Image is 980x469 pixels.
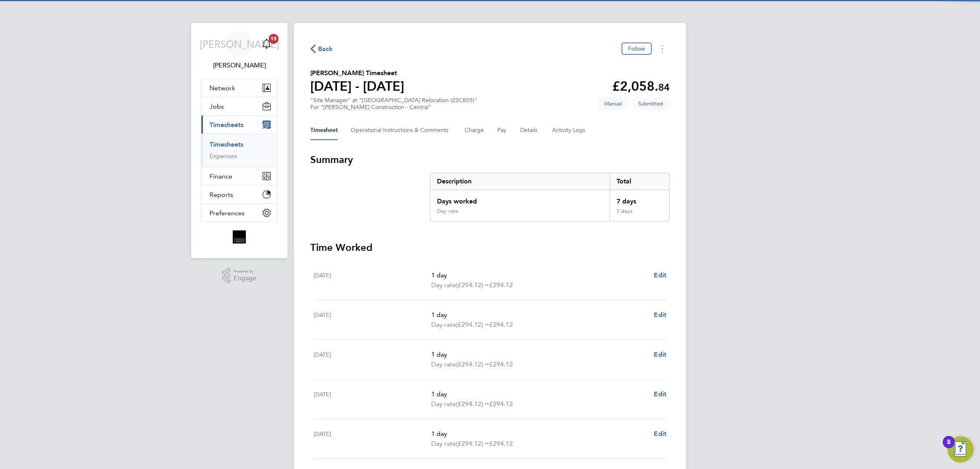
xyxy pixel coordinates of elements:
[201,185,277,203] button: Reports
[612,78,670,94] app-decimal: £2,058.
[654,429,666,439] a: Edit
[654,430,666,438] span: Edit
[654,350,666,360] a: Edit
[234,275,256,282] span: Engage
[456,440,489,447] span: (£294.12) =
[489,400,513,408] span: £294.12
[431,350,647,360] p: 1 day
[621,42,652,55] button: Follow
[489,440,513,447] span: £294.12
[437,208,458,214] div: Day rate
[209,84,235,92] span: Network
[489,360,513,368] span: £294.12
[497,121,507,140] button: Pay
[314,310,431,330] div: [DATE]
[310,104,477,111] div: For "[PERSON_NAME] Construction - Central"
[209,121,243,129] span: Timesheets
[200,39,279,49] span: [PERSON_NAME]
[314,350,431,369] div: [DATE]
[431,270,647,280] p: 1 day
[310,78,404,94] h1: [DATE] - [DATE]
[654,390,666,398] span: Edit
[201,204,277,222] button: Preferences
[654,351,666,358] span: Edit
[431,389,647,399] p: 1 day
[209,191,233,199] span: Reports
[431,399,456,409] span: Day rate
[201,230,278,243] a: Go to home page
[654,270,666,280] a: Edit
[654,310,666,320] a: Edit
[654,271,666,279] span: Edit
[628,45,645,52] span: Follow
[209,103,224,110] span: Jobs
[552,121,586,140] button: Activity Logs
[431,360,456,369] span: Day rate
[431,310,647,320] p: 1 day
[655,42,670,55] button: Timesheets Menu
[201,31,278,70] a: [PERSON_NAME][PERSON_NAME]
[465,121,484,140] button: Charge
[222,268,257,284] a: Powered byEngage
[430,190,610,208] div: Days worked
[201,116,277,134] button: Timesheets
[489,321,513,328] span: £294.12
[269,34,278,44] span: 15
[658,81,670,93] span: 84
[310,97,477,111] div: "Site Manager" at "[GEOGRAPHIC_DATA] Relocation (22CB05)"
[314,389,431,409] div: [DATE]
[947,436,973,462] button: Open Resource Center, 8 new notifications
[209,152,237,160] a: Expenses
[431,320,456,330] span: Day rate
[430,173,670,221] div: Summary
[233,230,246,243] img: bromak-logo-retina.png
[318,44,333,54] span: Back
[310,121,338,140] button: Timesheet
[610,190,669,208] div: 7 days
[654,389,666,399] a: Edit
[310,68,404,78] h2: [PERSON_NAME] Timesheet
[351,121,452,140] button: Operational Instructions & Comments
[431,280,456,290] span: Day rate
[201,60,278,70] span: Jordan Alaezihe
[632,97,670,110] span: This timesheet is Submitted.
[520,121,539,140] button: Details
[610,173,669,190] div: Total
[201,134,277,167] div: Timesheets
[610,208,669,221] div: 7 days
[209,209,245,217] span: Preferences
[654,311,666,319] span: Edit
[489,281,513,289] span: £294.12
[209,141,243,148] a: Timesheets
[191,23,287,258] nav: Main navigation
[310,241,670,254] h3: Time Worked
[430,173,610,190] div: Description
[310,44,333,54] button: Back
[234,268,256,275] span: Powered by
[456,400,489,408] span: (£294.12) =
[456,281,489,289] span: (£294.12) =
[201,79,277,97] button: Network
[431,429,647,439] p: 1 day
[310,153,670,166] h3: Summary
[201,97,277,115] button: Jobs
[209,172,232,180] span: Finance
[258,31,275,57] a: 15
[947,442,951,453] div: 8
[201,167,277,185] button: Finance
[314,270,431,290] div: [DATE]
[456,321,489,328] span: (£294.12) =
[598,97,628,110] span: This timesheet was manually created.
[431,439,456,449] span: Day rate
[314,429,431,449] div: [DATE]
[456,360,489,368] span: (£294.12) =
